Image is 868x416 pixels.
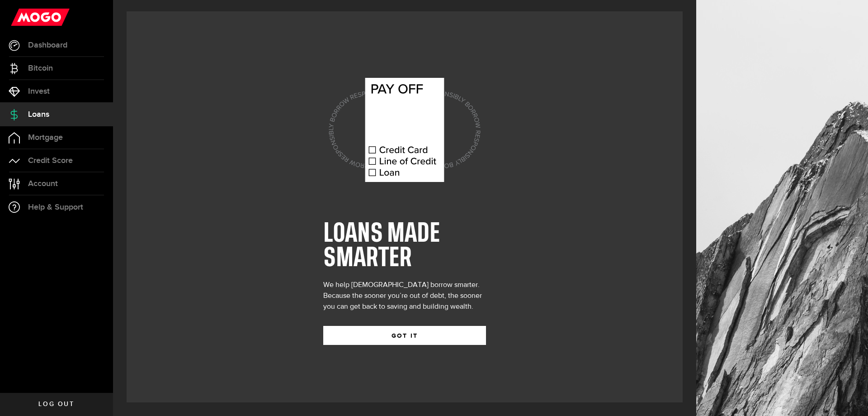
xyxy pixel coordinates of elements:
[38,401,74,407] span: Log out
[28,87,50,96] span: Invest
[323,222,486,271] h1: LOANS MADE SMARTER
[28,64,53,72] span: Bitcoin
[28,41,67,49] span: Dashboard
[323,280,486,312] div: We help [DEMOGRAPHIC_DATA] borrow smarter. Because the sooner you’re out of debt, the sooner you ...
[28,134,63,142] span: Mortgage
[28,110,49,119] span: Loans
[28,203,83,211] span: Help & Support
[323,326,486,345] button: GOT IT
[28,180,58,188] span: Account
[28,157,73,165] span: Credit Score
